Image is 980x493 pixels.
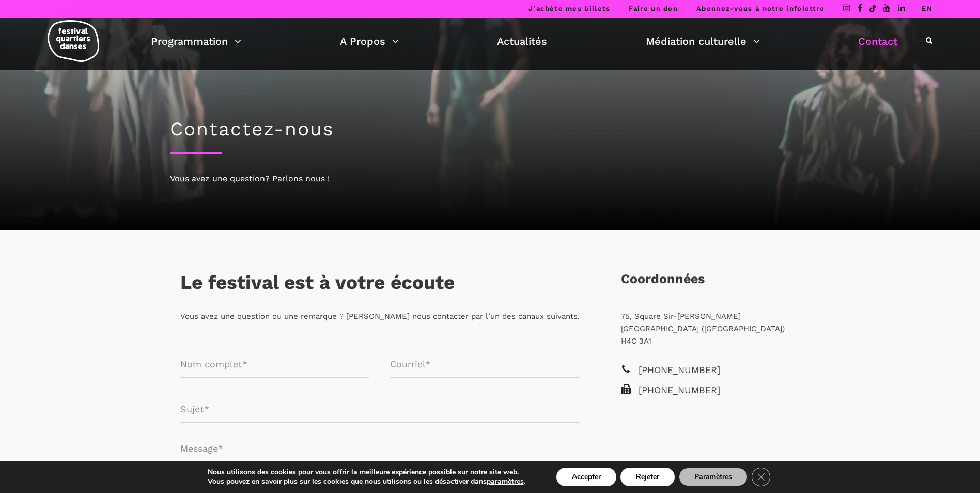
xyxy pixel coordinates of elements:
[679,468,748,486] button: Paramètres
[639,383,800,398] span: [PHONE_NUMBER]
[340,33,399,50] a: A Propos
[922,5,932,12] a: EN
[487,477,524,486] button: paramètres
[620,468,675,486] button: Rejeter
[752,468,770,486] button: Close GDPR Cookie Banner
[180,310,580,322] p: Vous avez une question ou une remarque ? [PERSON_NAME] nous contacter par l’un des canaux suivants.
[48,20,99,62] img: logo-fqd-med
[170,118,811,141] h1: Contactez-nous
[556,468,616,486] button: Accepter
[646,33,760,50] a: Médiation culturelle
[621,310,800,347] p: 75, Square Sir-[PERSON_NAME] [GEOGRAPHIC_DATA] ([GEOGRAPHIC_DATA]) H4C 3A1
[208,477,525,486] p: Vous pouvez en savoir plus sur les cookies que nous utilisons ou les désactiver dans .
[180,351,370,378] input: Nom complet*
[208,468,525,477] p: Nous utilisons des cookies pour vous offrir la meilleure expérience possible sur notre site web.
[180,396,580,423] input: Sujet*
[151,33,241,50] a: Programmation
[170,172,811,186] div: Vous avez une question? Parlons nous !
[621,271,705,297] h3: Coordonnées
[696,5,825,12] a: Abonnez-vous à notre infolettre
[390,351,580,378] input: Courriel*
[497,33,547,50] a: Actualités
[639,363,800,378] span: [PHONE_NUMBER]
[629,5,678,12] a: Faire un don
[528,5,610,12] a: J’achète mes billets
[180,271,455,297] h3: Le festival est à votre écoute
[858,33,897,50] a: Contact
